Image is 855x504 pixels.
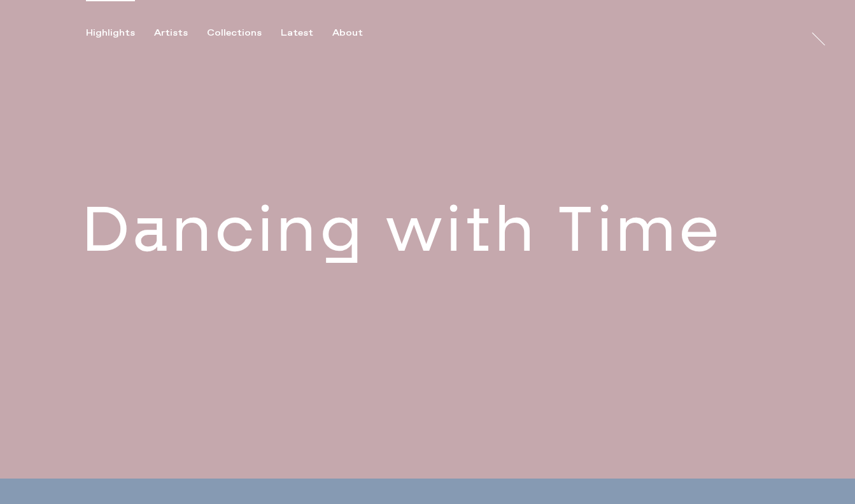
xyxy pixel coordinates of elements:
div: Highlights [86,27,135,39]
button: Highlights [86,27,154,39]
button: Collections [207,27,281,39]
div: Collections [207,27,262,39]
div: About [332,27,363,39]
div: Latest [281,27,313,39]
button: About [332,27,382,39]
button: Artists [154,27,207,39]
div: Artists [154,27,188,39]
button: Latest [281,27,332,39]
